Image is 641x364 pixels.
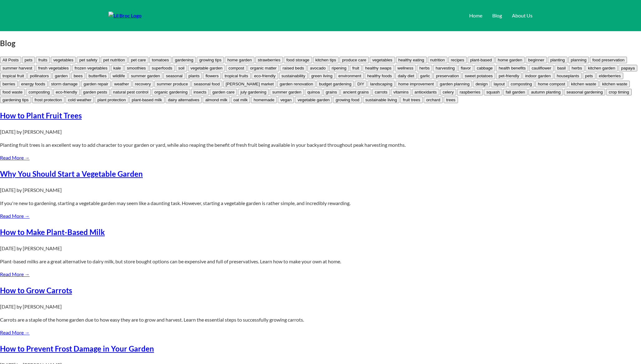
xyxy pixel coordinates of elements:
button: garden [52,73,70,79]
button: dairy alternatives [166,97,202,103]
button: bees [71,73,85,79]
button: kitchen tips [313,57,339,63]
button: organic gardening [152,89,190,95]
button: garden care [210,89,237,95]
button: raspberries [457,89,483,95]
button: july gardening [238,89,269,95]
button: grains [323,89,340,95]
button: food preservation [590,57,627,63]
button: gardening [172,57,196,63]
button: kitchen waste [569,81,599,87]
button: kale [111,65,123,71]
button: trees [444,97,458,103]
button: almond milk [203,97,230,103]
button: quinoa [305,89,322,95]
button: composting [26,89,52,95]
button: compost [226,65,247,71]
button: vitamins [391,89,411,95]
button: herbs [417,65,432,71]
button: sustainability [279,73,308,79]
button: orchard [424,97,443,103]
button: DIY [355,81,367,87]
button: soil [176,65,187,71]
button: plant-based [468,57,494,63]
button: oat milk [231,97,250,103]
button: tomatoes [149,57,171,63]
button: superfoods [149,65,175,71]
button: plant protection [95,97,128,103]
button: kitchen waste [600,81,630,87]
button: seasonal gardening [564,89,605,95]
button: ancient grains [340,89,371,95]
button: eco-friendly [252,73,278,79]
button: summer produce [154,81,190,87]
button: layout [491,81,507,87]
button: planning [568,57,589,63]
button: crop timing [606,89,631,95]
button: wildlife [110,73,128,79]
a: About Us [512,12,533,18]
img: Lil Broc Logo [108,12,142,20]
button: insects [191,89,209,95]
button: garden pests [81,89,110,95]
button: antioxidants [412,89,439,95]
button: sustainable living [363,97,400,103]
button: weather [112,81,131,87]
button: houseplants [554,73,582,79]
button: summer garden [128,73,162,79]
button: environment [336,73,364,79]
button: flowers [203,73,221,79]
button: daily diet [395,73,417,79]
button: seasonal [163,73,185,79]
button: frozen vegetables [72,65,110,71]
button: cauliflower [529,65,554,71]
button: healthy swaps [363,65,394,71]
button: garden planning [437,81,472,87]
button: ripening [329,65,349,71]
button: raised beds [280,65,306,71]
button: autumn planting [528,89,563,95]
button: flavor [458,65,474,71]
button: avocado [307,65,328,71]
button: kitchen garden [586,65,618,71]
button: eco-friendly [53,89,80,95]
a: Home [469,12,482,18]
button: seasonal food [191,81,222,87]
button: sweet potatoes [462,73,495,79]
button: papaya [619,65,637,71]
button: fall garden [503,89,528,95]
button: wellness [395,65,416,71]
button: carrots [372,89,390,95]
button: garden renovation [277,81,316,87]
button: composting [508,81,534,87]
button: recovery [133,81,153,87]
button: indoor garden [523,73,553,79]
button: elderberries [596,73,623,79]
button: energy foods [19,81,48,87]
button: squash [484,89,502,95]
button: landscaping [368,81,395,87]
button: budget gardening [316,81,354,87]
button: fruit [350,65,362,71]
button: frost protection [32,97,65,103]
button: homemade [251,97,277,103]
button: celery [440,89,456,95]
button: growing food [333,97,362,103]
button: green living [309,73,335,79]
button: vegetables [370,57,395,63]
button: herbs [569,65,585,71]
span: by [PERSON_NAME] [17,129,62,135]
button: cabbage [474,65,495,71]
button: home improvement [396,81,436,87]
button: pollinators [27,73,51,79]
button: natural pest control [111,89,151,95]
button: pet care [128,57,148,63]
span: by [PERSON_NAME] [17,304,62,309]
button: vegetable garden [295,97,332,103]
button: produce care [340,57,369,63]
button: [PERSON_NAME] market [223,81,276,87]
button: harvesting [433,65,457,71]
span: by [PERSON_NAME] [17,187,62,193]
button: health benefits [496,65,528,71]
button: vegetables [51,57,76,63]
